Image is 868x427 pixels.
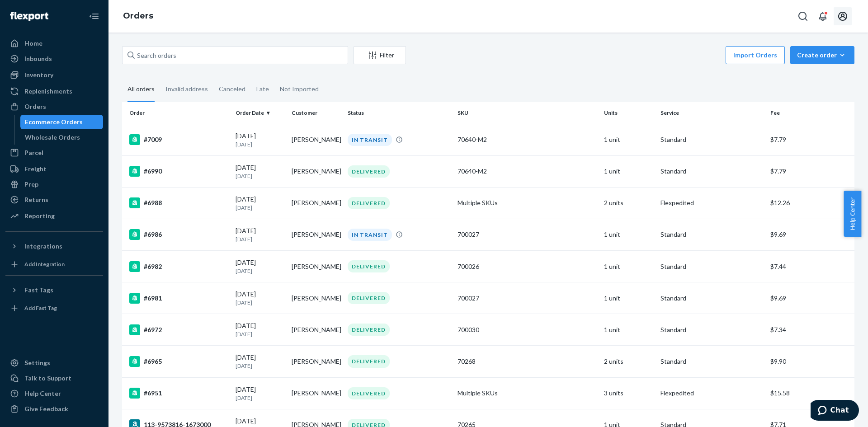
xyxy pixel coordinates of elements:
[24,304,57,312] div: Add Fast Tag
[236,258,284,275] div: [DATE]
[288,155,344,187] td: [PERSON_NAME]
[236,141,284,148] p: [DATE]
[24,164,47,174] div: Freight
[24,54,52,63] div: Inbounds
[660,230,763,239] p: Standard
[5,162,103,176] a: Freight
[454,102,600,124] th: SKU
[5,283,103,297] button: Fast Tags
[129,388,228,399] div: #6951
[348,324,390,336] div: DELIVERED
[24,195,48,204] div: Returns
[288,346,344,377] td: [PERSON_NAME]
[348,292,390,304] div: DELIVERED
[288,377,344,409] td: [PERSON_NAME]
[122,102,232,124] th: Order
[458,230,597,239] div: 700027
[454,187,600,219] td: Multiple SKUs
[24,87,72,96] div: Replenishments
[348,134,392,146] div: IN TRANSIT
[24,374,71,383] div: Talk to Support
[165,77,208,101] div: Invalid address
[288,124,344,155] td: [PERSON_NAME]
[5,36,103,51] a: Home
[811,400,859,422] iframe: Opens a widget where you can chat to one of our agents
[454,377,600,409] td: Multiple SKUs
[236,330,284,338] p: [DATE]
[767,124,854,155] td: $7.79
[20,130,104,145] a: Wholesale Orders
[24,389,61,398] div: Help Center
[5,177,103,192] a: Prep
[24,260,65,268] div: Add Integration
[660,167,763,176] p: Standard
[236,172,284,180] p: [DATE]
[767,155,854,187] td: $7.79
[344,102,454,124] th: Status
[767,187,854,219] td: $12.26
[129,293,228,304] div: #6981
[767,282,854,314] td: $9.69
[24,102,46,111] div: Orders
[767,102,854,124] th: Fee
[24,148,43,157] div: Parcel
[24,242,62,251] div: Integrations
[129,197,228,208] div: #6988
[660,198,763,207] p: Flexpedited
[129,134,228,145] div: #7009
[600,346,656,377] td: 2 units
[600,377,656,409] td: 3 units
[657,102,767,124] th: Service
[24,211,55,221] div: Reporting
[844,191,861,237] button: Help Center
[288,187,344,219] td: [PERSON_NAME]
[458,167,597,176] div: 70640-M2
[600,314,656,346] td: 1 unit
[458,294,597,303] div: 700027
[123,11,153,21] a: Orders
[122,46,348,64] input: Search orders
[354,46,406,64] button: Filter
[236,362,284,370] p: [DATE]
[236,204,284,211] p: [DATE]
[354,51,406,60] div: Filter
[5,301,103,315] a: Add Fast Tag
[20,115,104,129] a: Ecommerce Orders
[288,282,344,314] td: [PERSON_NAME]
[660,325,763,334] p: Standard
[232,102,288,124] th: Order Date
[5,386,103,401] a: Help Center
[458,357,597,366] div: 70268
[288,314,344,346] td: [PERSON_NAME]
[236,353,284,370] div: [DATE]
[767,314,854,346] td: $7.34
[25,117,83,127] div: Ecommerce Orders
[256,77,269,101] div: Late
[660,357,763,366] p: Standard
[24,286,53,295] div: Fast Tags
[5,145,103,160] a: Parcel
[25,133,80,142] div: Wholesale Orders
[600,102,656,124] th: Units
[236,321,284,338] div: [DATE]
[600,187,656,219] td: 2 units
[24,180,38,189] div: Prep
[127,77,155,102] div: All orders
[348,229,392,241] div: IN TRANSIT
[834,7,852,25] button: Open account menu
[236,235,284,243] p: [DATE]
[85,7,103,25] button: Close Navigation
[236,385,284,402] div: [DATE]
[767,377,854,409] td: $15.58
[600,155,656,187] td: 1 unit
[726,46,785,64] button: Import Orders
[236,267,284,275] p: [DATE]
[600,282,656,314] td: 1 unit
[458,135,597,144] div: 70640-M2
[814,7,832,25] button: Open notifications
[236,299,284,306] p: [DATE]
[458,262,597,271] div: 700026
[129,166,228,177] div: #6990
[129,229,228,240] div: #6986
[24,404,68,413] div: Give Feedback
